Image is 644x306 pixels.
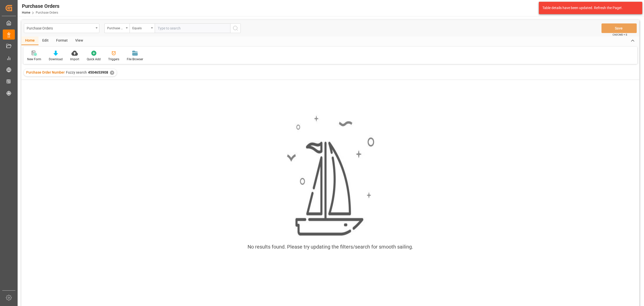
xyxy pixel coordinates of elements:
[88,70,108,74] span: 4504653908
[286,115,374,237] img: smooth_sailing.jpeg
[21,37,38,45] div: Home
[24,23,99,33] button: open menu
[104,23,130,33] button: open menu
[127,57,143,62] div: File Browser
[52,37,71,45] div: Format
[110,71,114,75] div: ✕
[108,57,119,62] div: Triggers
[87,57,101,62] div: Quick Add
[70,57,79,62] div: Import
[27,57,41,62] div: New Form
[66,70,87,74] span: Fuzzy search
[107,25,124,30] div: Purchase Order Number
[248,243,413,251] div: No results found. Please try updating the filters/search for smooth sailing.
[38,37,52,45] div: Edit
[542,5,635,11] div: Table details have been updated. Refresh the Page!.
[71,37,87,45] div: View
[49,57,63,62] div: Download
[155,23,230,33] input: Type to search
[22,2,59,10] div: Purchase Orders
[132,25,149,30] div: Equals
[230,23,241,33] button: search button
[26,70,65,74] span: Purchase Order Number
[613,33,627,37] span: Ctrl/CMD + S
[27,25,94,31] div: Purchase Orders
[130,23,155,33] button: open menu
[22,11,30,14] a: Home
[601,23,637,33] button: Save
